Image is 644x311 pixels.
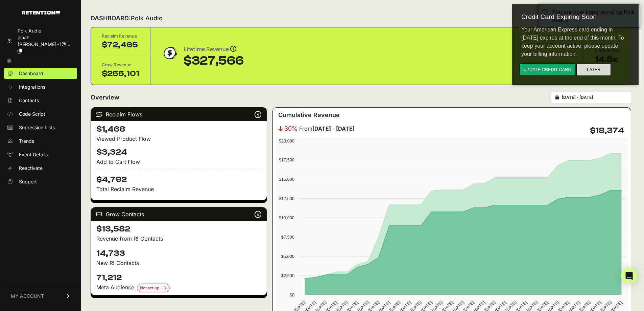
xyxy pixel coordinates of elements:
h4: $18,374 [590,125,624,136]
h2: Overview [91,93,119,102]
text: $10,000 [279,215,294,220]
span: Supression Lists [19,124,55,131]
a: Polk Audio jonah.[PERSON_NAME]+1@... [4,25,77,57]
span: Trends [19,138,34,145]
div: Grow Revenue [102,62,139,68]
button: Update credit card [7,63,63,76]
a: Code Script [4,109,77,119]
h2: DASHBOARD: [91,14,163,23]
text: $2,500 [281,273,294,278]
h4: $1,468 [96,124,261,135]
span: Dashboard [19,70,43,77]
span: MY ACCOUNT [11,293,44,299]
div: Viewed Product Flow [96,135,261,143]
div: Add to Cart Flow [96,158,261,166]
text: $7,500 [281,235,294,240]
a: Dashboard [4,68,77,79]
span: Integrations [19,84,45,90]
span: Polk Audio [131,15,163,22]
a: MY ACCOUNT [4,286,77,306]
p: Revenue from R! Contacts [96,235,261,243]
text: $12,500 [279,196,294,201]
text: $5,000 [281,254,294,259]
text: $17,500 [279,157,294,162]
img: dollar-coin-05c43ed7efb7bc0c12610022525b4bbbb207c7efeef5aecc26f025e68dcafac9.png [161,45,178,62]
div: $255,101 [102,68,139,79]
a: Trends [4,136,77,147]
h4: $4,792 [96,170,261,185]
div: Credit Card Expiring Soon [4,8,122,21]
button: Later [64,63,99,76]
span: Code Script [19,111,45,117]
span: Support [19,178,37,185]
div: Open Intercom Messenger [621,268,637,284]
div: Polk Audio [18,27,74,34]
div: Reclaim Flows [91,108,267,121]
h4: $13,582 [96,224,261,235]
div: Your American Express card ending in [DATE] expires at the end of this month. To keep your accoun... [4,21,122,63]
text: $0 [290,292,294,297]
div: Meta Audience [96,283,261,292]
h4: $3,324 [96,147,261,158]
div: Lifetime Revenue [184,45,244,54]
p: New R! Contacts [96,259,261,267]
a: Integrations [4,82,77,92]
img: Retention.com [22,11,60,15]
h3: Cumulative Revenue [278,110,340,120]
a: Contacts [4,95,77,106]
a: Supression Lists [4,122,77,133]
span: jonah.[PERSON_NAME]+1@... [18,35,70,47]
h4: 71,212 [96,272,261,283]
span: 30% [284,124,298,133]
strong: [DATE] - [DATE] [312,125,355,132]
a: Event Details [4,149,77,160]
div: $72,465 [102,40,139,50]
p: Total Reclaim Revenue [96,185,261,193]
span: Reactivate [19,165,43,172]
span: From [299,125,355,133]
a: Reactivate [4,163,77,174]
div: $327,566 [184,54,244,68]
h4: 14,733 [96,248,261,259]
text: $20,000 [279,138,294,143]
div: Grow Contacts [91,207,267,221]
span: Contacts [19,97,39,104]
div: Reclaim Revenue [102,33,139,40]
span: Event Details [19,151,48,158]
a: Support [4,176,77,187]
text: $15,000 [279,177,294,182]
